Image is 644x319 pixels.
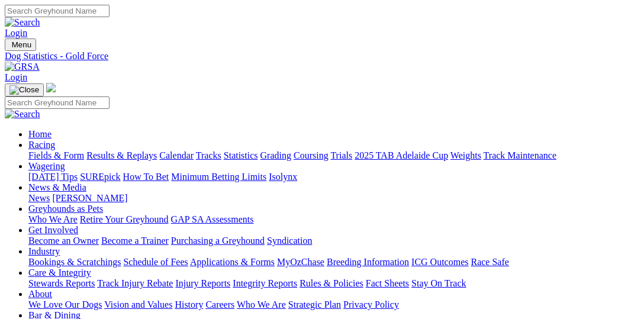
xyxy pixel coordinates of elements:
a: About [28,289,52,299]
a: History [175,299,203,310]
a: [DATE] Tips [28,172,78,182]
a: Get Involved [28,225,78,235]
a: ICG Outcomes [411,257,468,267]
a: Fact Sheets [366,278,409,288]
a: Statistics [224,150,258,160]
a: Wagering [28,161,65,171]
img: Search [5,17,40,28]
input: Search [5,96,110,109]
a: Strategic Plan [288,299,341,310]
div: News & Media [28,193,639,204]
a: Dog Statistics - Gold Force [5,51,639,62]
a: Schedule of Fees [123,257,188,267]
a: Integrity Reports [233,278,297,288]
div: About [28,299,639,310]
a: Careers [205,299,234,310]
span: Menu [12,40,31,49]
a: Purchasing a Greyhound [171,236,265,246]
a: Calendar [159,150,194,160]
a: Results & Replays [86,150,157,160]
a: MyOzChase [277,257,324,267]
a: Greyhounds as Pets [28,204,103,214]
a: We Love Our Dogs [28,299,102,310]
a: Stewards Reports [28,278,95,288]
a: SUREpick [80,172,120,182]
a: News [28,193,50,203]
a: Industry [28,246,60,256]
button: Toggle navigation [5,83,44,96]
a: Become a Trainer [101,236,169,246]
a: 2025 TAB Adelaide Cup [355,150,448,160]
a: Race Safe [471,257,508,267]
a: News & Media [28,182,86,192]
a: How To Bet [123,172,169,182]
div: Industry [28,257,639,268]
button: Toggle navigation [5,38,36,51]
a: Vision and Values [104,299,172,310]
a: Bookings & Scratchings [28,257,121,267]
div: Racing [28,150,639,161]
a: Applications & Forms [190,257,275,267]
a: Isolynx [269,172,297,182]
a: Track Maintenance [484,150,556,160]
a: GAP SA Assessments [171,214,254,224]
div: Get Involved [28,236,639,246]
a: Who We Are [28,214,78,224]
a: Fields & Form [28,150,84,160]
a: Racing [28,140,55,150]
a: Grading [260,150,291,160]
img: Search [5,109,40,120]
a: Login [5,72,27,82]
a: Rules & Policies [300,278,363,288]
a: [PERSON_NAME] [52,193,127,203]
a: Privacy Policy [343,299,399,310]
div: Wagering [28,172,639,182]
a: Syndication [267,236,312,246]
img: GRSA [5,62,40,72]
a: Injury Reports [175,278,230,288]
a: Become an Owner [28,236,99,246]
a: Trials [330,150,352,160]
a: Login [5,28,27,38]
div: Greyhounds as Pets [28,214,639,225]
a: Track Injury Rebate [97,278,173,288]
a: Stay On Track [411,278,466,288]
img: Close [9,85,39,95]
a: Weights [450,150,481,160]
a: Coursing [294,150,329,160]
a: Home [28,129,51,139]
a: Retire Your Greyhound [80,214,169,224]
a: Care & Integrity [28,268,91,278]
a: Minimum Betting Limits [171,172,266,182]
a: Tracks [196,150,221,160]
a: Breeding Information [327,257,409,267]
input: Search [5,5,110,17]
a: Who We Are [237,299,286,310]
img: logo-grsa-white.png [46,83,56,92]
div: Care & Integrity [28,278,639,289]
